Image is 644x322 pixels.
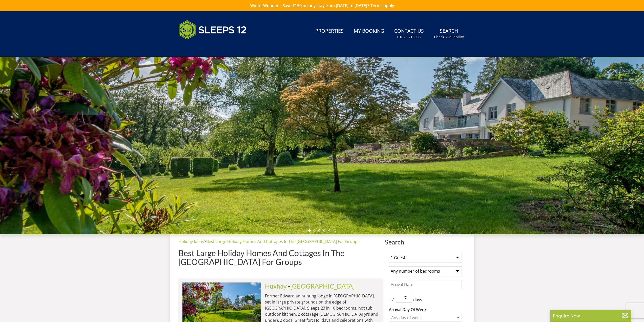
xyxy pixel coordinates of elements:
[176,46,229,50] iframe: Customer reviews powered by Trustpilot
[288,282,355,290] span: -
[412,297,423,303] span: days
[553,312,629,319] p: Enquire Now
[178,17,247,43] img: Sleeps 12
[390,315,455,320] div: Any day of week
[432,26,466,42] a: SearchCheck Availability
[352,26,386,37] a: My Booking
[434,34,464,40] small: Check Availability
[389,314,462,321] div: Combobox
[178,249,383,266] h1: Best Large Holiday Homes And Cottages In The [GEOGRAPHIC_DATA] For Groups
[206,239,360,244] a: Best Large Holiday Homes And Cottages In The [GEOGRAPHIC_DATA] For Groups
[265,282,287,290] a: Huxhay
[389,297,396,303] span: +/-
[178,239,204,244] a: Holiday Ideas
[397,34,421,40] small: 01823 213008
[313,26,346,37] a: Properties
[389,280,462,289] input: Arrival Date
[389,307,462,313] label: Arrival Day Of Week
[290,282,355,290] a: [GEOGRAPHIC_DATA]
[392,26,426,42] a: Contact Us01823 213008
[204,239,206,244] span: >
[385,238,466,245] span: Search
